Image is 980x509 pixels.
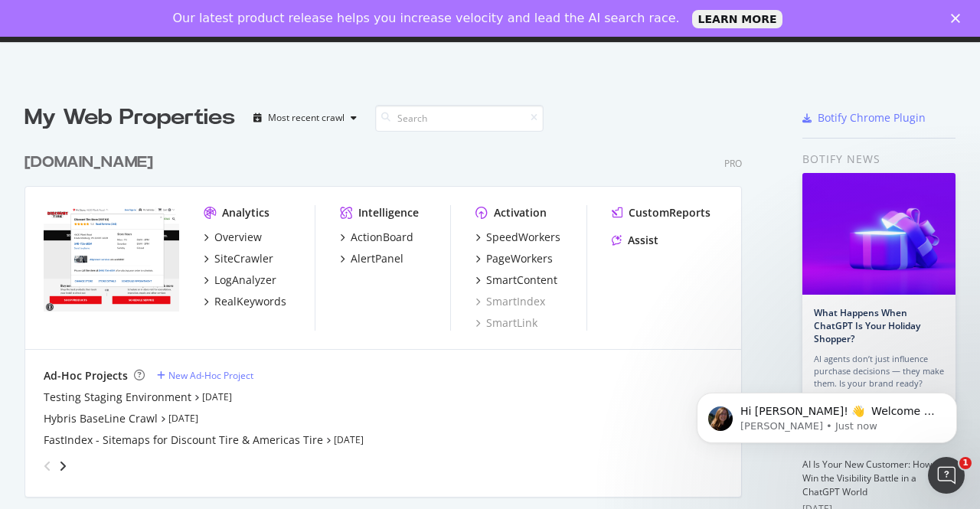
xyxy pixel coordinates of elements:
[44,368,128,383] div: Ad-Hoc Projects
[692,10,783,28] a: LEARN MORE
[44,411,158,426] a: Hybris BaseLine Crawl
[214,230,262,245] div: Overview
[351,251,403,266] div: AlertPanel
[612,233,658,248] a: Assist
[814,353,944,390] div: AI agents don’t just influence purchase decisions — they make them. Is your brand ready?
[204,251,273,266] a: SiteCrawler
[475,315,537,331] a: SmartLink
[173,11,680,26] div: Our latest product release helps you increase velocity and lead the AI search race.
[475,230,560,245] a: SpeedWorkers
[486,251,553,266] div: PageWorkers
[351,230,413,245] div: ActionBoard
[674,361,980,468] iframe: Intercom notifications message
[494,205,547,220] div: Activation
[24,152,153,174] div: [DOMAIN_NAME]
[38,454,57,478] div: angle-left
[340,230,413,245] a: ActionBoard
[44,432,323,448] a: FastIndex - Sitemaps for Discount Tire & Americas Tire
[802,173,955,295] img: What Happens When ChatGPT Is Your Holiday Shopper?
[44,205,179,314] img: discounttire.com
[475,251,553,266] a: PageWorkers
[44,390,191,405] a: Testing Staging Environment
[157,369,253,382] a: New Ad-Hoc Project
[724,157,742,170] div: Pro
[268,113,345,122] div: Most recent crawl
[814,306,920,345] a: What Happens When ChatGPT Is Your Holiday Shopper?
[24,152,159,174] a: [DOMAIN_NAME]
[475,272,557,288] a: SmartContent
[358,205,419,220] div: Intelligence
[57,458,68,474] div: angle-right
[222,205,269,220] div: Analytics
[24,103,235,133] div: My Web Properties
[168,412,198,425] a: [DATE]
[629,205,710,220] div: CustomReports
[802,151,955,168] div: Botify news
[204,294,286,309] a: RealKeywords
[168,369,253,382] div: New Ad-Hoc Project
[802,458,942,498] a: AI Is Your New Customer: How to Win the Visibility Battle in a ChatGPT World
[612,205,710,220] a: CustomReports
[928,457,965,494] iframe: Intercom live chat
[204,230,262,245] a: Overview
[214,251,273,266] div: SiteCrawler
[951,14,966,23] div: Close
[959,457,972,469] span: 1
[340,251,403,266] a: AlertPanel
[628,233,658,248] div: Assist
[375,105,544,132] input: Search
[202,390,232,403] a: [DATE]
[486,272,557,288] div: SmartContent
[204,272,276,288] a: LogAnalyzer
[214,272,276,288] div: LogAnalyzer
[214,294,286,309] div: RealKeywords
[486,230,560,245] div: SpeedWorkers
[247,106,363,130] button: Most recent crawl
[334,433,364,446] a: [DATE]
[802,110,926,126] a: Botify Chrome Plugin
[818,110,926,126] div: Botify Chrome Plugin
[475,294,545,309] a: SmartIndex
